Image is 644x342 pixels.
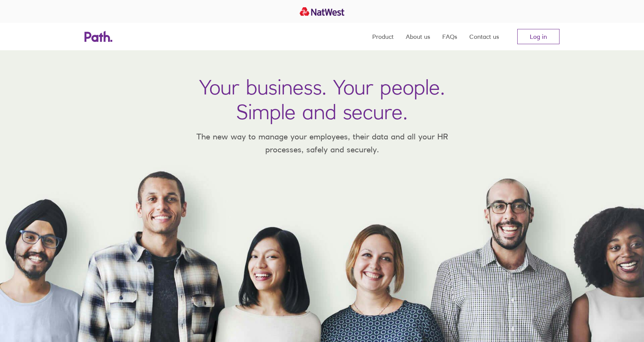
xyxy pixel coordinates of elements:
[185,130,459,156] p: The new way to manage your employees, their data and all your HR processes, safely and securely.
[442,23,457,50] a: FAQs
[517,29,560,44] a: Log in
[372,23,394,50] a: Product
[406,23,430,50] a: About us
[199,75,445,124] h1: Your business. Your people. Simple and secure.
[469,23,499,50] a: Contact us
